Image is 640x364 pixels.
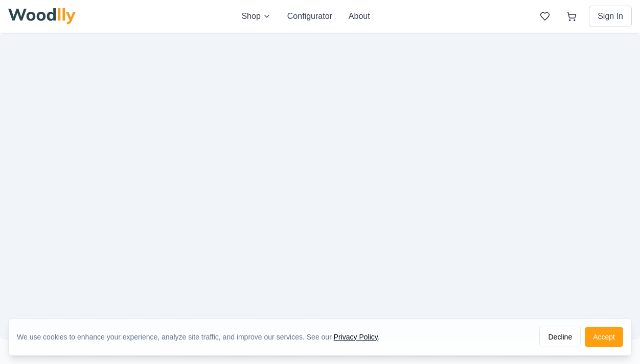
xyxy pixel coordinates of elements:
[349,10,370,22] button: About
[589,6,632,27] button: Sign In
[539,327,581,347] button: Decline
[8,8,76,25] img: Woodlly
[241,10,270,22] button: Shop
[585,327,623,347] button: Accept
[334,333,378,341] a: Privacy Policy
[17,332,388,342] div: We use cookies to enhance your experience, analyze site traffic, and improve our services. See our .
[287,10,332,22] button: Configurator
